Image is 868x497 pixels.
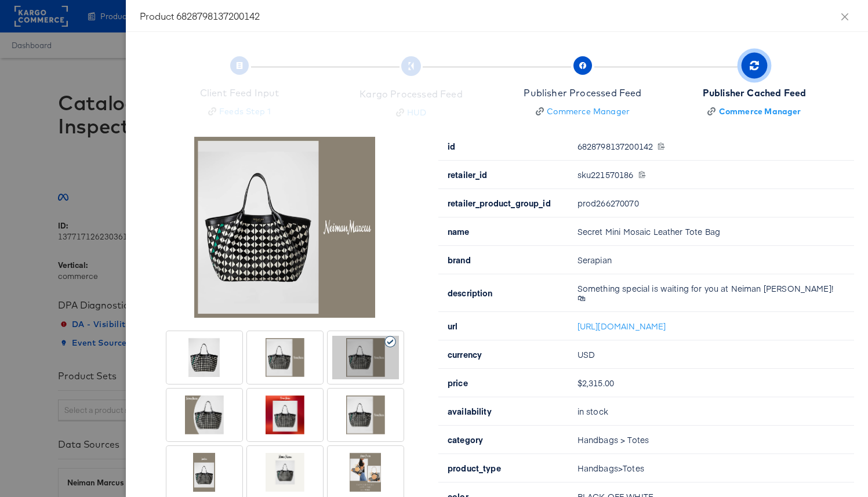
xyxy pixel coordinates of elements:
[840,12,849,21] span: close
[524,106,641,117] a: Commerce Manager
[703,86,807,100] div: Publisher Cached Feed
[448,226,470,237] b: name
[568,369,854,397] td: $2,315.00
[568,397,854,426] td: in stock
[492,46,673,131] button: Publisher Processed FeedCommerce Manager
[140,9,854,22] div: Product 6828798137200142
[547,106,630,117] div: Commerce Manager
[448,254,471,266] b: brand
[448,377,468,389] b: price
[568,426,854,454] td: Handbags > Totes
[568,246,854,274] td: Serapian
[448,287,493,299] b: description
[448,462,501,474] b: product_type
[448,405,492,417] b: availability
[568,217,854,246] td: Secret Mini Mosaic Leather Tote Bag
[448,197,551,209] b: retailer_product_group_id
[448,434,483,445] b: category
[448,349,482,360] b: currency
[664,46,845,131] button: Publisher Cached FeedCommerce Manager
[448,169,488,180] b: retailer_id
[568,454,854,483] td: Handbags>Totes
[568,189,854,217] td: prod266270070
[719,106,801,117] div: Commerce Manager
[524,86,641,100] div: Publisher Processed Feed
[448,140,455,152] b: id
[448,320,457,332] b: url
[578,142,840,151] div: 6828798137200142
[703,106,807,117] a: Commerce Manager
[568,274,854,312] td: Something special is waiting for you at Neiman [PERSON_NAME]! 🛍
[568,340,854,369] td: USD
[578,170,840,179] div: sku221570186
[578,320,666,332] a: [URL][DOMAIN_NAME]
